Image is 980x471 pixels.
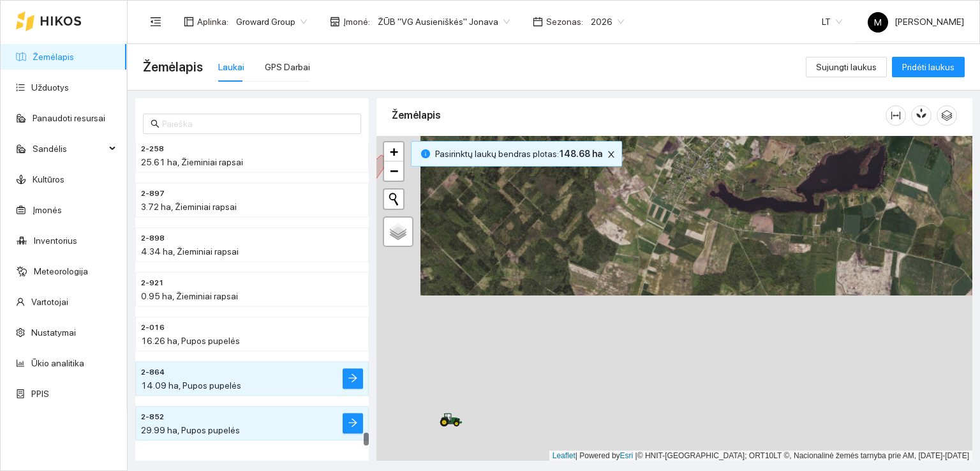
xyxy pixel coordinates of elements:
[143,57,203,77] span: Žemėlapis
[197,15,228,29] span: Aplinka :
[34,235,77,246] a: Inventorius
[390,163,398,179] span: −
[151,119,160,128] span: search
[620,451,634,460] a: Esri
[348,417,358,430] span: arrow-right
[330,17,340,27] span: shop
[384,142,403,161] a: Zoom in
[31,297,68,307] a: Vartotojai
[559,149,602,159] b: 148.68 ha
[816,60,877,74] span: Sujungti laukus
[390,144,398,160] span: +
[33,52,74,62] a: Žemėlapis
[384,190,403,209] button: Initiate a new search
[343,368,363,389] button: arrow-right
[378,12,510,31] span: ŽŪB "VG Ausieniškės" Jonava
[141,278,164,290] span: 2-921
[141,144,164,156] span: 2-258
[141,367,165,379] span: 2-864
[343,15,370,29] span: Įmonė :
[384,218,412,246] a: Layers
[143,9,168,34] button: menu-fold
[348,373,358,385] span: arrow-right
[31,389,49,399] a: PPIS
[868,17,964,27] span: [PERSON_NAME]
[218,60,244,74] div: Laukai
[33,205,62,215] a: Įmonės
[236,12,307,31] span: Groward Group
[31,82,69,93] a: Užduotys
[141,188,165,200] span: 2-897
[892,57,965,77] button: Pridėti laukus
[141,336,240,346] span: 16.26 ha, Pupos pupelės
[384,161,403,181] a: Zoom out
[141,246,239,257] span: 4.34 ha, Žieminiai rapsai
[31,327,76,338] a: Nustatymai
[343,413,363,433] button: arrow-right
[549,451,972,461] div: | Powered by © HNIT-[GEOGRAPHIC_DATA]; ORT10LT ©, Nacionalinė žemės tarnyba prie AM, [DATE]-[DATE]
[806,57,887,77] button: Sujungti laukus
[886,110,905,121] span: column-width
[162,117,353,131] input: Paieška
[265,60,310,74] div: GPS Darbai
[141,157,243,167] span: 25.61 ha, Žieminiai rapsai
[141,202,237,212] span: 3.72 ha, Žieminiai rapsai
[546,15,583,29] span: Sezonas :
[886,105,906,126] button: column-width
[635,451,637,460] span: |
[822,12,842,31] span: LT
[604,150,618,159] span: close
[33,113,105,123] a: Panaudoti resursai
[421,149,430,158] span: info-circle
[141,380,241,391] span: 14.09 ha, Pupos pupelės
[892,62,965,72] a: Pridėti laukus
[591,12,624,31] span: 2026
[553,451,575,460] a: Leaflet
[141,291,238,301] span: 0.95 ha, Žieminiai rapsai
[31,358,84,368] a: Ūkio analitika
[150,16,161,27] span: menu-fold
[33,174,64,184] a: Kultūros
[874,12,882,33] span: M
[34,266,88,276] a: Meteorologija
[33,136,105,161] span: Sandėlis
[604,147,619,162] button: close
[533,17,543,27] span: calendar
[141,322,165,334] span: 2-016
[141,425,240,435] span: 29.99 ha, Pupos pupelės
[435,147,602,161] span: Pasirinktų laukų bendras plotas :
[141,412,164,424] span: 2-852
[392,97,886,133] div: Žemėlapis
[902,60,954,74] span: Pridėti laukus
[806,62,887,72] a: Sujungti laukus
[141,233,165,245] span: 2-898
[184,17,194,27] span: layout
